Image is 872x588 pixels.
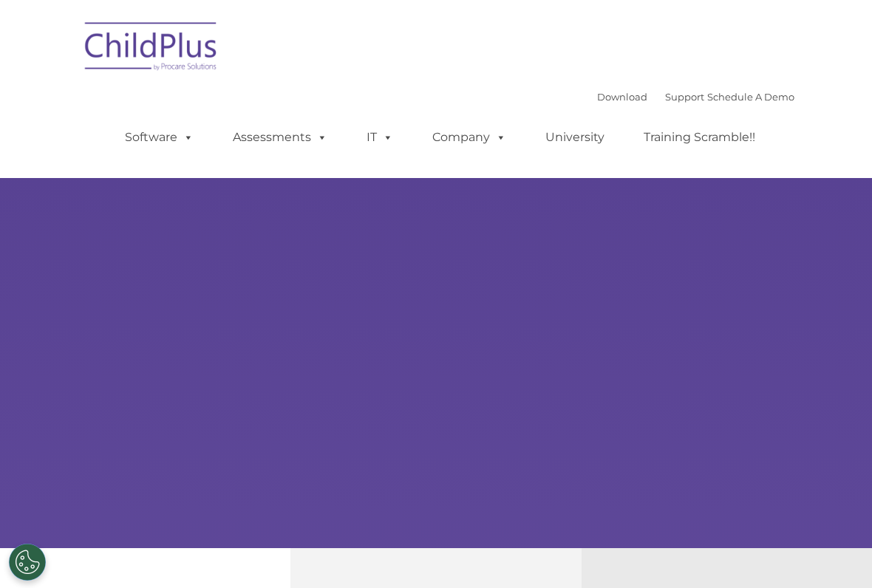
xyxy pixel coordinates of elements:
[597,91,794,103] font: |
[78,12,225,86] img: ChildPlus by Procare Solutions
[218,123,342,152] a: Assessments
[629,123,770,152] a: Training Scramble!!
[9,544,46,581] button: Cookies Settings
[531,123,619,152] a: University
[352,123,408,152] a: IT
[665,91,704,103] a: Support
[110,123,208,152] a: Software
[707,91,794,103] a: Schedule A Demo
[597,91,647,103] a: Download
[418,123,521,152] a: Company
